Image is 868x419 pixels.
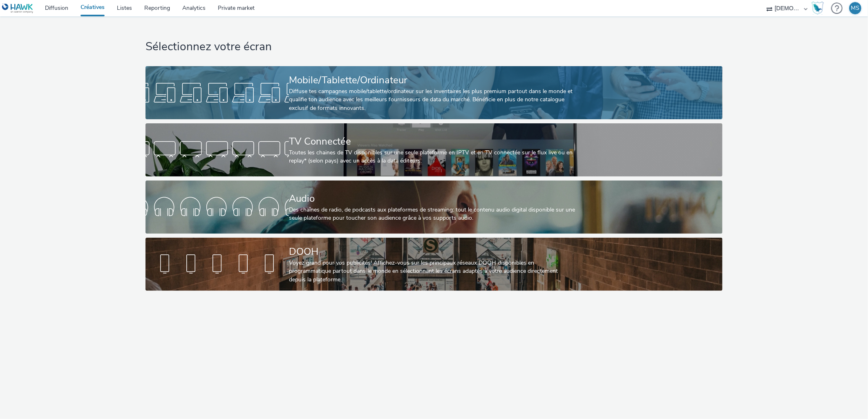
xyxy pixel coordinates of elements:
img: Hawk Academy [812,2,824,15]
a: DOOHVoyez grand pour vos publicités! Affichez-vous sur les principaux réseaux DOOH disponibles en... [145,238,722,291]
a: Hawk Academy [812,2,827,15]
div: Mobile/Tablette/Ordinateur [289,73,576,87]
div: Diffuse tes campagnes mobile/tablette/ordinateur sur les inventaires les plus premium partout dan... [289,87,576,112]
div: Voyez grand pour vos publicités! Affichez-vous sur les principaux réseaux DOOH disponibles en pro... [289,259,576,284]
a: TV ConnectéeToutes les chaines de TV disponibles sur une seule plateforme en IPTV et en TV connec... [145,123,722,176]
div: Audio [289,192,576,206]
h1: Sélectionnez votre écran [145,39,722,55]
a: Mobile/Tablette/OrdinateurDiffuse tes campagnes mobile/tablette/ordinateur sur les inventaires le... [145,66,722,119]
div: DOOH [289,245,576,259]
div: TV Connectée [289,134,576,149]
div: Des chaînes de radio, de podcasts aux plateformes de streaming: tout le contenu audio digital dis... [289,206,576,223]
div: MS [851,2,860,14]
img: undefined Logo [2,3,34,13]
a: AudioDes chaînes de radio, de podcasts aux plateformes de streaming: tout le contenu audio digita... [145,181,722,234]
div: Toutes les chaines de TV disponibles sur une seule plateforme en IPTV et en TV connectée sur le f... [289,149,576,165]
